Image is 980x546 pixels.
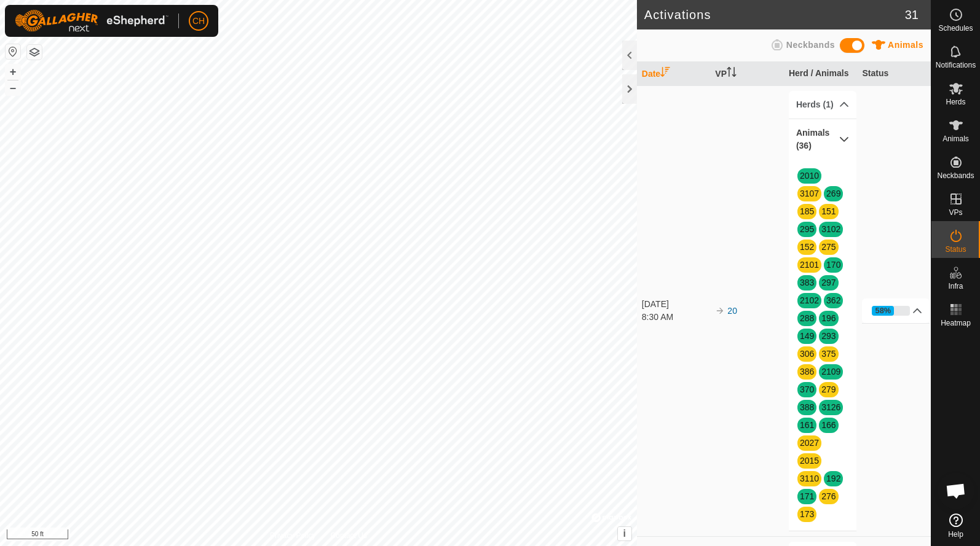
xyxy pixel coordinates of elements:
[800,295,819,305] a: 2102
[821,313,836,323] a: 196
[800,474,819,483] a: 3110
[821,491,836,501] a: 276
[821,420,836,430] a: 166
[660,69,670,79] p-sorticon: Activate to sort
[800,509,814,519] a: 173
[821,224,840,234] a: 3102
[800,491,814,501] a: 171
[800,402,814,412] a: 388
[800,420,814,430] a: 161
[946,98,965,106] span: Herds
[715,306,725,316] img: arrow
[800,349,814,359] a: 306
[888,40,923,50] span: Animals
[826,189,840,198] a: 269
[637,62,711,86] th: Date
[938,25,973,32] span: Schedules
[800,367,814,376] a: 386
[821,331,836,341] a: 293
[6,80,20,95] button: –
[784,62,858,86] th: Herd / Animals
[931,509,980,543] a: Help
[821,384,836,394] a: 279
[821,349,836,359] a: 375
[937,172,974,179] span: Neckbands
[789,91,856,119] p-accordion-header: Herds (1)
[800,438,819,448] a: 2027
[875,305,891,316] div: 58%
[821,242,836,252] a: 275
[945,246,966,253] span: Status
[800,171,819,181] a: 2010
[800,313,814,323] a: 288
[192,15,205,28] span: CH
[618,527,631,540] button: i
[270,530,316,541] a: Privacy Policy
[800,242,814,252] a: 152
[800,224,814,234] a: 295
[942,135,969,142] span: Animals
[727,306,737,316] a: 20
[6,64,20,79] button: +
[800,278,814,287] a: 383
[27,45,42,60] button: Map Layers
[905,6,919,24] span: 31
[826,260,840,270] a: 170
[938,472,974,509] div: Open chat
[949,209,962,216] span: VPs
[800,260,819,270] a: 2101
[789,119,856,160] p-accordion-header: Animals (36)
[6,44,20,59] button: Reset Map
[800,456,819,466] a: 2015
[857,62,931,86] th: Status
[710,62,784,86] th: VP
[644,7,905,22] h2: Activations
[800,189,819,198] a: 3107
[821,402,840,412] a: 3126
[948,283,963,290] span: Infra
[800,384,814,394] a: 370
[821,206,836,216] a: 151
[642,298,709,311] div: [DATE]
[800,331,814,341] a: 149
[15,10,168,32] img: Gallagher Logo
[936,61,976,69] span: Notifications
[786,40,835,50] span: Neckbands
[821,278,836,287] a: 297
[862,298,930,323] p-accordion-header: 58%
[642,311,709,324] div: 8:30 AM
[727,69,737,79] p-sorticon: Activate to sort
[331,530,367,541] a: Contact Us
[789,160,856,531] p-accordion-content: Animals (36)
[948,531,963,538] span: Help
[872,306,910,316] div: 58%
[800,206,814,216] a: 185
[623,528,626,539] span: i
[826,295,840,305] a: 362
[941,319,971,327] span: Heatmap
[826,474,840,483] a: 192
[821,367,840,376] a: 2109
